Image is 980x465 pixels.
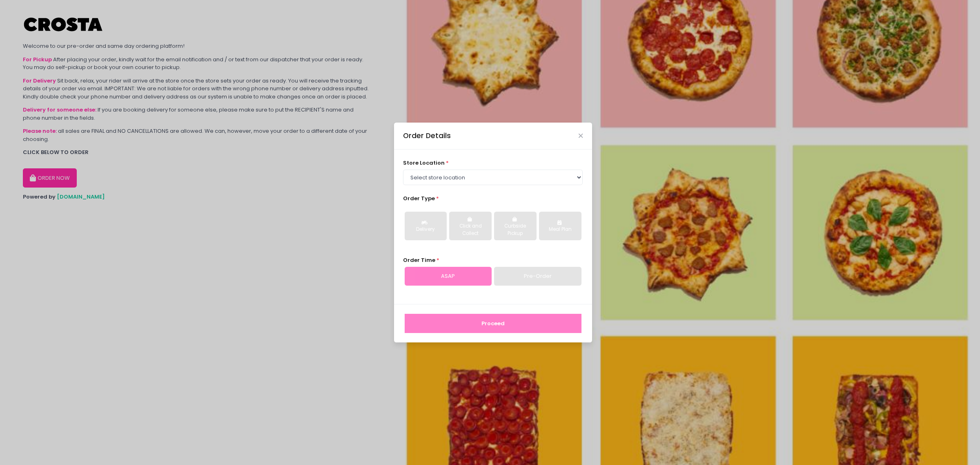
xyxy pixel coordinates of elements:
button: Click and Collect [449,212,491,240]
button: Meal Plan [539,212,581,240]
div: Delivery [410,226,441,233]
button: Delivery [405,212,447,240]
div: Click and Collect [455,223,486,237]
div: Curbside Pickup [500,223,530,237]
span: Order Type [403,194,435,202]
button: Curbside Pickup [494,212,536,240]
div: Meal Plan [545,226,575,233]
button: Proceed [405,314,581,333]
span: Order Time [403,256,435,264]
button: Close [579,134,583,138]
span: store location [403,159,445,167]
div: Order Details [403,130,451,141]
